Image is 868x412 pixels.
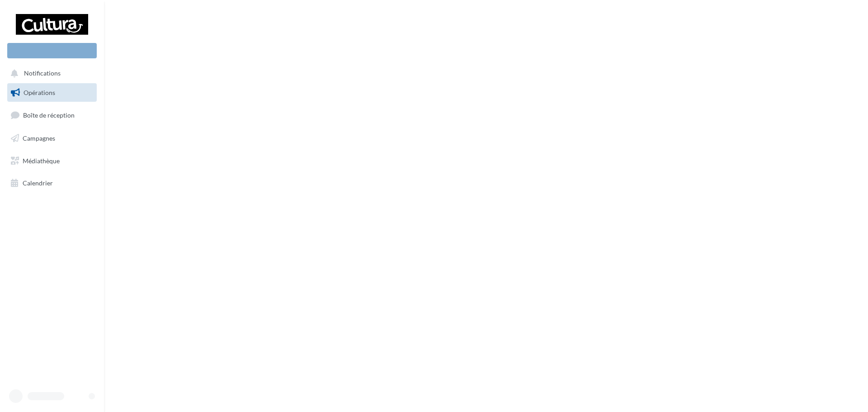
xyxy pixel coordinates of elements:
span: Opérations [24,89,55,96]
span: Campagnes [23,134,55,142]
a: Opérations [5,83,99,102]
a: Campagnes [5,129,99,148]
span: Calendrier [23,179,53,187]
span: Boîte de réception [23,111,75,119]
div: Nouvelle campagne [7,43,97,58]
a: Calendrier [5,174,99,193]
a: Médiathèque [5,152,99,170]
span: Médiathèque [23,156,60,164]
a: Boîte de réception [5,105,99,125]
span: Notifications [24,70,61,77]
